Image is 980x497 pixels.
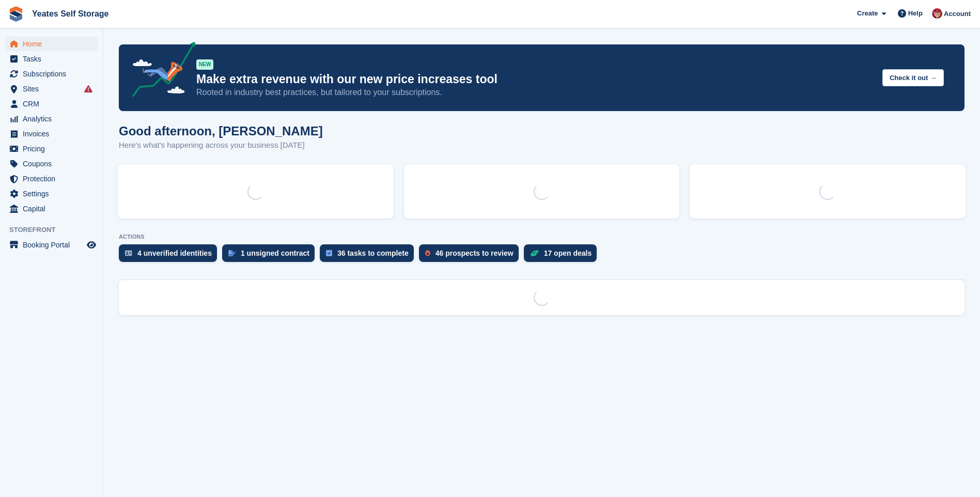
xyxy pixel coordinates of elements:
a: 17 open deals [524,244,602,267]
img: task-75834270c22a3079a89374b754ae025e5fb1db73e45f91037f5363f120a921f8.svg [326,250,332,256]
a: Yeates Self Storage [28,5,113,22]
span: Booking Portal [23,238,85,252]
p: Rooted in industry best practices, but tailored to your subscriptions. [196,87,874,98]
h1: Good afternoon, [PERSON_NAME] [119,124,323,138]
span: Settings [23,187,85,201]
img: prospect-51fa495bee0391a8d652442698ab0144808aea92771e9ea1ae160a38d050c398.svg [425,250,430,256]
a: menu [5,112,98,126]
a: menu [5,97,98,111]
img: Wendie Tanner [932,8,942,19]
a: Preview store [85,239,98,251]
p: ACTIONS [119,234,965,240]
a: 36 tasks to complete [320,244,419,267]
a: menu [5,52,98,66]
div: 17 open deals [544,249,592,257]
a: 1 unsigned contract [222,244,320,267]
span: Tasks [23,52,85,66]
a: 4 unverified identities [119,244,222,267]
a: menu [5,67,98,81]
a: menu [5,127,98,141]
a: menu [5,172,98,186]
span: Invoices [23,127,85,141]
span: Capital [23,201,85,216]
a: menu [5,187,98,201]
p: Here's what's happening across your business [DATE] [119,139,323,151]
div: 1 unsigned contract [241,249,309,257]
span: Help [908,8,923,19]
img: verify_identity-adf6edd0f0f0b5bbfe63781bf79b02c33cf7c696d77639b501bdc392416b5a36.svg [125,250,132,256]
a: menu [5,82,98,96]
a: menu [5,238,98,252]
img: contract_signature_icon-13c848040528278c33f63329250d36e43548de30e8caae1d1a13099fd9432cc5.svg [228,250,236,256]
img: deal-1b604bf984904fb50ccaf53a9ad4b4a5d6e5aea283cecdc64d6e3604feb123c2.svg [530,250,539,257]
a: menu [5,37,98,51]
div: NEW [196,59,213,70]
a: menu [5,157,98,171]
span: Subscriptions [23,67,85,81]
button: Check it out → [882,69,944,86]
span: Pricing [23,142,85,156]
div: 4 unverified identities [137,249,212,257]
a: menu [5,201,98,216]
a: 46 prospects to review [419,244,524,267]
span: Create [857,8,878,19]
img: stora-icon-8386f47178a22dfd0bd8f6a31ec36ba5ce8667c1dd55bd0f319d3a0aa187defe.svg [8,6,24,22]
a: menu [5,142,98,156]
i: Smart entry sync failures have occurred [84,85,92,93]
span: Storefront [9,225,103,235]
span: CRM [23,97,85,111]
div: 46 prospects to review [435,249,514,257]
span: Coupons [23,157,85,171]
span: Sites [23,82,85,96]
span: Home [23,37,85,51]
p: Make extra revenue with our new price increases tool [196,72,874,87]
span: Account [944,9,971,19]
span: Analytics [23,112,85,126]
span: Protection [23,172,85,186]
div: 36 tasks to complete [337,249,409,257]
img: price-adjustments-announcement-icon-8257ccfd72463d97f412b2fc003d46551f7dbcb40ab6d574587a9cd5c0d94... [123,42,196,101]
